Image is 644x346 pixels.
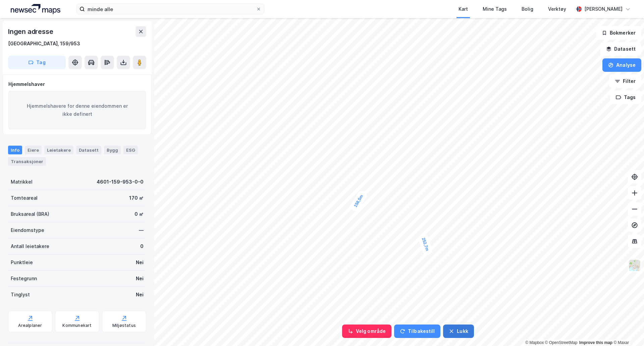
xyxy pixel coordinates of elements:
div: Bruksareal (BRA) [11,210,49,218]
div: Verktøy [548,5,566,13]
div: Antall leietakere [11,242,49,250]
div: Kart [459,5,468,13]
div: Punktleie [11,258,33,266]
input: Søk på adresse, matrikkel, gårdeiere, leietakere eller personer [85,4,256,14]
div: 4601-159-953-0-0 [97,178,144,186]
button: Tag [8,56,66,69]
div: Arealplaner [18,323,42,328]
div: Bolig [522,5,533,13]
img: logo.a4113a55bc3d86da70a041830d287a7e.svg [11,4,60,14]
div: Nei [136,258,144,266]
div: Eiendomstype [11,226,44,234]
div: Datasett [76,146,101,154]
div: [GEOGRAPHIC_DATA], 159/953 [8,40,80,48]
div: — [139,226,144,234]
div: Map marker [418,233,433,256]
button: Bokmerker [596,26,641,40]
button: Lukk [443,325,474,338]
div: Hjemmelshaver [8,80,146,88]
a: OpenStreetMap [545,340,578,345]
button: Datasett [600,42,641,56]
div: 0 [140,242,144,250]
div: Kontrollprogram for chat [610,314,644,346]
div: Miljøstatus [112,323,136,328]
a: Mapbox [525,340,544,345]
div: Festegrunn [11,275,37,283]
div: Kommunekart [62,323,92,328]
div: Eiere [25,146,42,154]
div: Info [8,146,22,154]
div: Tomteareal [11,194,38,202]
div: [PERSON_NAME] [584,5,623,13]
div: Hjemmelshavere for denne eiendommen er ikke definert [8,91,146,129]
div: ESG [123,146,138,154]
iframe: Chat Widget [610,314,644,346]
div: Nei [136,275,144,283]
div: Map marker [349,189,368,213]
button: Tags [610,91,641,104]
a: Improve this map [579,340,612,345]
div: Ingen adresse [8,26,54,37]
button: Tilbakestill [394,325,440,338]
div: Matrikkel [11,178,33,186]
button: Analyse [602,58,641,72]
div: 0 ㎡ [135,210,144,218]
div: Mine Tags [483,5,507,13]
div: Tinglyst [11,291,30,299]
div: Transaksjoner [8,157,46,166]
div: Nei [136,291,144,299]
img: Z [628,259,641,272]
div: 170 ㎡ [129,194,144,202]
button: Filter [609,75,641,88]
div: Leietakere [44,146,73,154]
div: Bygg [104,146,121,154]
button: Velg område [342,325,391,338]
